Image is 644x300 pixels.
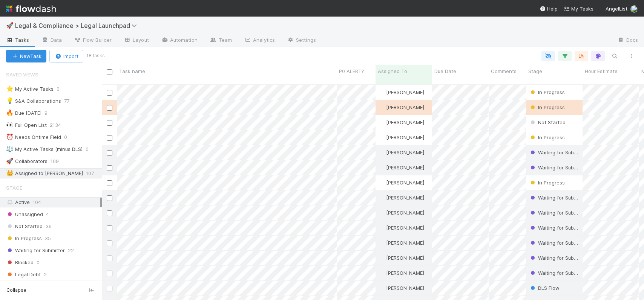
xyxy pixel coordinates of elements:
a: Team [204,35,238,47]
span: 9 [44,108,55,118]
span: Tasks [6,36,29,44]
img: avatar_ba22fd42-677f-4b89-aaa3-073be741e398.png [630,5,638,13]
span: [PERSON_NAME] [386,255,424,261]
a: Automation [155,35,204,47]
img: avatar_b5be9b1b-4537-4870-b8e7-50cc2287641b.png [379,89,385,95]
span: 0 [86,145,96,154]
div: Waiting for Submitter [529,254,579,262]
input: Toggle Row Selected [107,271,112,276]
img: avatar_b5be9b1b-4537-4870-b8e7-50cc2287641b.png [379,255,385,261]
span: Legal Debt [6,270,41,279]
div: Needs Ontime Field [6,132,61,142]
div: In Progress [529,179,565,186]
span: DLS Flow [529,285,560,291]
span: 🚀 [6,158,14,164]
span: P0 ALERT? [339,67,364,75]
span: Comments [491,67,517,75]
input: Toggle Row Selected [107,241,112,246]
span: Blocked [6,258,34,267]
span: 🚀 [6,22,14,29]
span: 77 [64,96,77,106]
span: 109 [51,157,66,166]
span: [PERSON_NAME] [386,104,424,110]
div: [PERSON_NAME] [379,194,424,201]
span: 0 [57,84,67,94]
span: Saved Views [6,67,38,82]
span: Stage [528,67,542,75]
div: [PERSON_NAME] [379,179,424,186]
span: [PERSON_NAME] [386,180,424,186]
div: [PERSON_NAME] [379,149,424,156]
img: avatar_b5be9b1b-4537-4870-b8e7-50cc2287641b.png [379,225,385,231]
span: 107 [86,169,101,178]
img: avatar_b5be9b1b-4537-4870-b8e7-50cc2287641b.png [379,119,385,125]
div: Waiting for Submitter [529,164,579,171]
div: Waiting for Submitter [529,269,579,277]
div: [PERSON_NAME] [379,119,424,126]
input: Toggle Row Selected [107,165,112,171]
div: [PERSON_NAME] [379,209,424,216]
span: Not Started [529,119,566,125]
small: 18 tasks [86,52,105,59]
div: Active [6,198,100,207]
img: avatar_b5be9b1b-4537-4870-b8e7-50cc2287641b.png [379,195,385,201]
span: 👑 [6,170,14,176]
span: 0 [37,258,40,267]
a: Docs [611,35,644,47]
span: ⏰ [6,134,14,140]
div: [PERSON_NAME] [379,239,424,247]
span: 4 [46,210,49,219]
span: 2134 [50,120,69,130]
span: Legal & Compliance > Legal Launchpad [15,22,141,29]
input: Toggle Row Selected [107,120,112,126]
input: Toggle Row Selected [107,195,112,201]
span: [PERSON_NAME] [386,149,424,155]
span: Waiting for Submitter [529,225,588,231]
input: Toggle Row Selected [107,150,112,156]
img: avatar_b5be9b1b-4537-4870-b8e7-50cc2287641b.png [379,210,385,216]
div: In Progress [529,88,565,96]
a: My Tasks [564,5,593,12]
span: 0 [64,132,75,142]
div: [PERSON_NAME] [379,104,424,111]
img: avatar_b5be9b1b-4537-4870-b8e7-50cc2287641b.png [379,104,385,110]
span: 36 [46,222,52,231]
div: Not Started [529,119,566,126]
button: NewTask [6,50,46,62]
span: 104 [33,199,41,205]
input: Toggle Row Selected [107,105,112,111]
span: [PERSON_NAME] [386,134,424,140]
div: [PERSON_NAME] [379,254,424,262]
span: In Progress [529,180,565,186]
div: Help [540,5,558,12]
span: Waiting for Submitter [6,246,65,255]
span: AngelList [606,6,627,12]
span: 🔥 [6,110,14,116]
a: Settings [281,35,322,47]
div: My Active Tasks [6,84,54,94]
div: Waiting for Submitter [529,224,579,231]
span: Stage [6,180,22,195]
input: Toggle Row Selected [107,180,112,186]
a: Analytics [238,35,281,47]
input: Toggle Row Selected [107,225,112,231]
div: In Progress [529,134,565,141]
input: Toggle Row Selected [107,90,112,96]
div: S&A Collaborations [6,96,61,106]
span: Waiting for Submitter [529,149,588,155]
span: [PERSON_NAME] [386,225,424,231]
div: Due [DATE] [6,108,41,118]
div: DLS Flow [529,284,560,292]
span: 💡 [6,97,14,104]
div: Full Open List [6,120,47,130]
span: Task name [119,67,145,75]
span: [PERSON_NAME] [386,119,424,125]
img: avatar_b5be9b1b-4537-4870-b8e7-50cc2287641b.png [379,149,385,155]
div: My Active Tasks (minus DLS) [6,145,83,154]
input: Toggle All Rows Selected [107,69,112,75]
input: Toggle Row Selected [107,210,112,216]
span: [PERSON_NAME] [386,210,424,216]
span: Waiting for Submitter [529,210,588,216]
input: Toggle Row Selected [107,256,112,261]
span: [PERSON_NAME] [386,195,424,201]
